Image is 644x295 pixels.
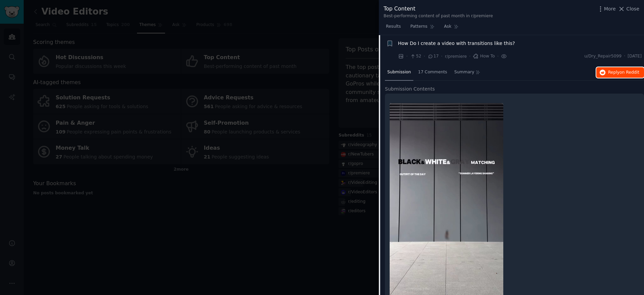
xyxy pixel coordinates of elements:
div: Best-performing content of past month in r/premiere [384,13,493,19]
span: Submission Contents [385,85,435,93]
button: Replyon Reddit [596,67,644,78]
span: · [424,53,425,60]
span: How To [473,53,495,59]
span: r/premiere [445,54,467,59]
span: · [406,53,408,60]
div: Top Content [384,5,493,13]
span: 17 Comments [418,69,447,75]
span: Close [626,5,639,13]
span: u/Dry_Repair5099 [584,53,622,59]
span: · [497,53,499,60]
span: Summary [454,69,474,75]
span: · [441,53,442,60]
span: Patterns [410,24,427,30]
span: Submission [387,69,411,75]
span: Results [386,24,401,30]
a: Results [384,21,403,35]
a: Ask [442,21,461,35]
span: · [469,53,470,60]
span: More [604,5,616,13]
span: [DATE] [628,53,642,59]
span: 17 [428,53,439,59]
button: Close [618,5,639,13]
span: on Reddit [620,70,639,75]
span: Reply [608,70,639,76]
span: · [624,53,625,59]
button: More [597,5,616,13]
span: Ask [444,24,452,30]
a: Patterns [408,21,437,35]
a: How Do I create a video with transitions like this? [398,40,515,47]
span: 52 [410,53,421,59]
